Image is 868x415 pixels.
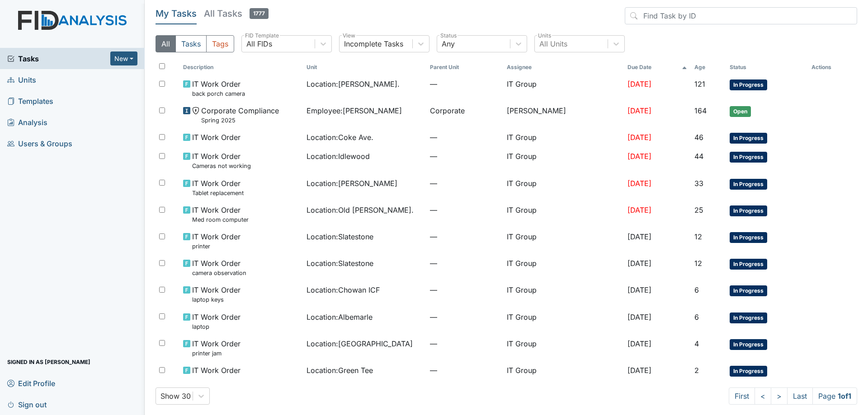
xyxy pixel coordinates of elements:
th: Toggle SortBy [426,60,503,75]
span: In Progress [730,152,767,163]
span: 4 [694,339,699,348]
td: IT Group [503,308,624,335]
span: — [430,178,499,189]
span: — [430,258,499,269]
span: IT Work Order Med room computer [192,205,249,224]
span: In Progress [730,232,767,243]
small: back porch camera [192,89,245,98]
span: 12 [694,232,702,241]
nav: task-pagination [729,387,857,405]
span: Page [812,387,857,405]
span: [DATE] [627,205,651,214]
td: [PERSON_NAME] [503,102,624,128]
span: 121 [694,79,705,89]
span: — [430,312,499,322]
div: All Units [539,38,567,49]
th: Toggle SortBy [303,60,426,75]
span: [DATE] [627,259,651,268]
td: IT Group [503,201,624,228]
td: IT Group [503,228,624,254]
span: Corporate [430,105,465,116]
span: In Progress [730,366,767,377]
span: Location : Slatestone [307,231,373,242]
span: Analysis [7,115,47,129]
span: [DATE] [627,285,651,294]
a: > [771,387,788,405]
span: Users & Groups [7,136,72,150]
span: — [430,79,499,89]
span: Location : [PERSON_NAME] [307,178,397,189]
td: IT Group [503,254,624,281]
span: Employee : [PERSON_NAME] [307,105,402,116]
span: IT Work Order Tablet replacement [192,178,244,197]
td: IT Group [503,75,624,102]
th: Toggle SortBy [179,60,303,75]
span: IT Work Order camera observation [192,258,246,277]
span: In Progress [730,285,767,296]
span: IT Work Order laptop keys [192,284,241,304]
th: Toggle SortBy [624,60,691,75]
span: Templates [7,94,53,108]
input: Toggle All Rows Selected [159,63,165,69]
span: IT Work Order printer [192,231,241,251]
span: [DATE] [627,232,651,241]
button: Tasks [175,35,207,52]
span: Sign out [7,397,47,411]
span: Location : Green Tee [307,365,373,376]
span: — [430,132,499,143]
span: Edit Profile [7,376,55,390]
button: All [156,35,176,52]
a: Tasks [7,53,110,64]
span: [DATE] [627,133,651,142]
h5: My Tasks [156,7,197,20]
span: Location : Albemarle [307,312,373,322]
span: 1777 [250,8,269,19]
span: — [430,231,499,242]
td: IT Group [503,174,624,201]
div: Any [442,38,455,49]
span: Location : Old [PERSON_NAME]. [307,205,414,215]
span: [DATE] [627,339,651,348]
span: Corporate Compliance Spring 2025 [201,105,279,125]
span: [DATE] [627,152,651,161]
span: 6 [694,312,699,322]
button: New [110,51,137,65]
small: printer jam [192,349,241,358]
div: All FIDs [246,38,272,49]
span: Location : [PERSON_NAME]. [307,79,400,89]
th: Toggle SortBy [726,60,807,75]
span: — [430,151,499,162]
strong: 1 of 1 [838,392,851,401]
span: IT Work Order Cameras not working [192,151,251,170]
span: In Progress [730,179,767,190]
th: Actions [808,60,853,75]
span: Location : Slatestone [307,258,373,269]
small: Cameras not working [192,162,251,170]
span: Location : [GEOGRAPHIC_DATA] [307,338,413,349]
small: Spring 2025 [201,116,279,125]
span: [DATE] [627,79,651,89]
span: IT Work Order laptop [192,312,241,331]
td: IT Group [503,147,624,174]
span: IT Work Order printer jam [192,338,241,358]
td: IT Group [503,128,624,147]
span: — [430,338,499,349]
span: Units [7,73,36,87]
span: In Progress [730,79,767,90]
span: 6 [694,285,699,294]
small: printer [192,242,241,251]
span: In Progress [730,133,767,144]
span: — [430,365,499,376]
span: Open [730,106,751,117]
span: — [430,205,499,215]
span: In Progress [730,312,767,323]
a: < [755,387,771,405]
span: In Progress [730,205,767,216]
input: Find Task by ID [625,7,857,24]
span: In Progress [730,339,767,350]
span: Location : Coke Ave. [307,132,373,143]
span: IT Work Order back porch camera [192,79,245,98]
span: [DATE] [627,366,651,375]
span: Location : Chowan ICF [307,284,380,295]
